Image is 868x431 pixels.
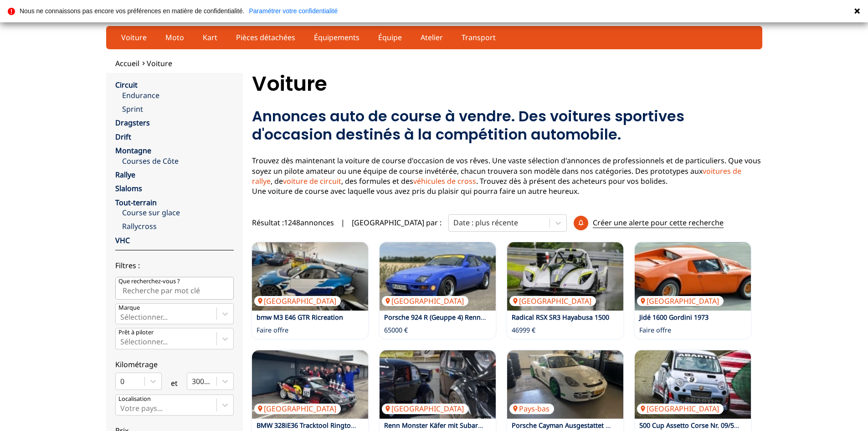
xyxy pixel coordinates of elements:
a: Transport [456,30,502,45]
span: | [341,218,345,228]
p: Prêt à piloter [118,328,154,337]
a: Tout-terrain [115,197,157,208]
input: 0 [120,377,122,385]
a: Paramétrer votre confidentialité [249,8,338,14]
p: Pays-bas [509,404,554,414]
a: Jidé 1600 Gordini 1973[GEOGRAPHIC_DATA] [635,242,751,311]
a: voitures de rallye [252,166,741,186]
img: Renn Monster Käfer mit Subaru Motor EJ 25 Slalom Bergr [380,350,496,419]
p: 65000 € [384,326,408,335]
a: voiture de circuit [283,176,341,186]
p: Kilométrage [115,359,234,369]
img: BMW 328iE36 Tracktool Ringtool Rennwagen DMSB Wagenpass [252,350,368,419]
a: Voiture [115,30,153,45]
img: Porsche Cayman Ausgestattet mit einem neuen Motor [507,350,623,419]
a: Porsche 924 R (Geuppe 4) Rennwagen[GEOGRAPHIC_DATA] [380,242,496,311]
p: [GEOGRAPHIC_DATA] [382,404,468,414]
img: Porsche 924 R (Geuppe 4) Rennwagen [380,242,496,311]
a: Voiture [147,58,172,68]
p: Filtres : [115,260,234,270]
a: Circuit [115,80,138,90]
a: Dragsters [115,118,150,128]
input: Prêt à piloterSélectionner... [120,338,122,346]
p: Trouvez dès maintenant la voiture de course d'occasion de vos rêves. Une vaste sélection d'annonc... [252,156,762,197]
a: Porsche 924 R (Geuppe 4) Rennwagen [384,313,501,322]
a: Kart [197,30,223,45]
p: [GEOGRAPHIC_DATA] [509,296,596,306]
h1: Voiture [252,73,762,95]
h2: Annonces auto de course à vendre. Des voitures sportives d'occasion destinés à la compétition aut... [252,107,762,144]
a: Jidé 1600 Gordini 1973 [639,313,709,322]
a: Rallye [115,170,135,180]
p: 46999 € [512,326,535,335]
a: Drift [115,132,131,142]
p: [GEOGRAPHIC_DATA] par : [352,218,442,228]
p: [GEOGRAPHIC_DATA] [637,296,724,306]
a: Moto [159,30,190,45]
span: Résultat : 1248 annonces [252,218,334,228]
a: Sprint [122,104,234,114]
a: 500 Cup Assetto Corse Nr. 09/50 Werksauto [639,421,773,430]
input: 300000 [192,377,194,385]
p: Créer une alerte pour cette recherche [593,218,724,228]
a: VHC [115,235,130,245]
p: Nous ne connaissons pas encore vos préférences en matière de confidentialité. [20,8,244,14]
img: 500 Cup Assetto Corse Nr. 09/50 Werksauto [635,350,751,419]
a: Pièces détachées [230,30,301,45]
p: [GEOGRAPHIC_DATA] [254,404,341,414]
input: MarqueSélectionner... [120,313,122,321]
a: Porsche Cayman Ausgestattet mit einem neuen MotorPays-bas [507,350,623,419]
a: Courses de Côte [122,156,234,166]
a: bmw M3 E46 GTR Ricreation [257,313,343,322]
a: Équipements [308,30,365,45]
p: [GEOGRAPHIC_DATA] [637,404,724,414]
a: véhicules de cross [413,176,476,186]
p: Marque [118,304,140,312]
a: Renn Monster Käfer mit Subaru Motor EJ 25 Slalom Bergr[GEOGRAPHIC_DATA] [380,350,496,419]
p: [GEOGRAPHIC_DATA] [382,296,468,306]
p: Localisation [118,395,151,403]
a: Renn Monster Käfer mit Subaru Motor EJ 25 Slalom Bergr [384,421,562,430]
a: Endurance [122,90,234,100]
p: Faire offre [257,326,288,335]
a: Course sur glace [122,208,234,218]
a: Porsche Cayman Ausgestattet mit einem neuen Motor [512,421,679,430]
a: bmw M3 E46 GTR Ricreation[GEOGRAPHIC_DATA] [252,242,368,311]
a: Slaloms [115,183,142,193]
a: Rallycross [122,221,234,231]
p: Faire offre [639,326,671,335]
a: BMW 328iE36 Tracktool Ringtool Rennwagen DMSB Wagenpass [257,421,453,430]
a: Équipe [372,30,408,45]
img: Radical RSX SR3 Hayabusa 1500 [507,242,623,311]
a: Atelier [415,30,449,45]
a: Radical RSX SR3 Hayabusa 1500[GEOGRAPHIC_DATA] [507,242,623,311]
p: et [171,378,178,388]
a: Accueil [115,58,139,68]
input: Que recherchez-vous ? [115,277,234,300]
a: Montagne [115,145,151,156]
img: Jidé 1600 Gordini 1973 [635,242,751,311]
img: bmw M3 E46 GTR Ricreation [252,242,368,311]
a: 500 Cup Assetto Corse Nr. 09/50 Werksauto[GEOGRAPHIC_DATA] [635,350,751,419]
p: [GEOGRAPHIC_DATA] [254,296,341,306]
p: Que recherchez-vous ? [118,277,180,286]
a: BMW 328iE36 Tracktool Ringtool Rennwagen DMSB Wagenpass[GEOGRAPHIC_DATA] [252,350,368,419]
input: Votre pays... [120,404,122,412]
a: Radical RSX SR3 Hayabusa 1500 [512,313,609,322]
